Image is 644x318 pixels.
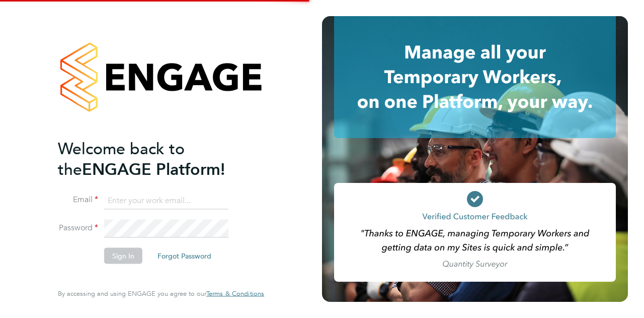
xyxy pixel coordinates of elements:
[206,290,264,298] a: Terms & Conditions
[58,195,98,205] label: Email
[206,289,264,298] span: Terms & Conditions
[104,192,228,210] input: Enter your work email...
[58,223,98,233] label: Password
[104,248,142,264] button: Sign In
[58,138,254,179] h2: ENGAGE Platform!
[58,139,185,179] span: Welcome back to the
[58,289,264,298] span: By accessing and using ENGAGE you agree to our
[149,248,219,264] button: Forgot Password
